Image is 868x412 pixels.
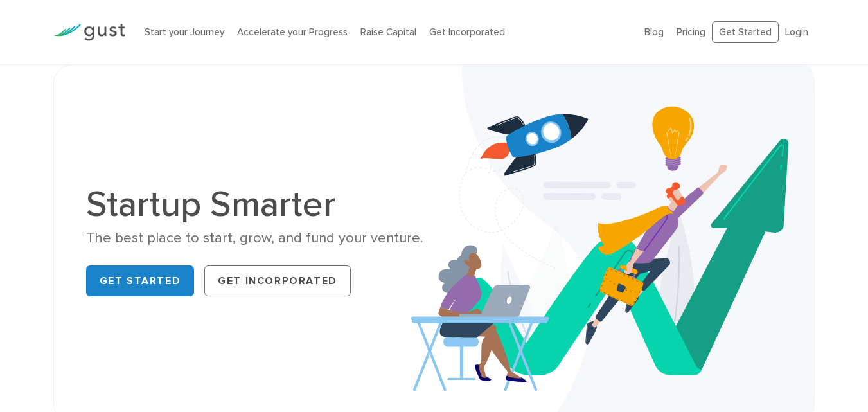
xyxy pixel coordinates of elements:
a: Get Incorporated [204,265,351,296]
h1: Startup Smarter [86,186,425,222]
a: Get Started [712,21,779,44]
img: Gust Logo [53,24,125,41]
a: Raise Capital [360,26,416,38]
a: Start your Journey [145,26,224,38]
a: Get Incorporated [429,26,505,38]
div: The best place to start, grow, and fund your venture. [86,229,425,247]
a: Get Started [86,265,195,296]
a: Pricing [677,26,705,38]
a: Login [785,26,808,38]
a: Blog [644,26,664,38]
a: Accelerate your Progress [237,26,348,38]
